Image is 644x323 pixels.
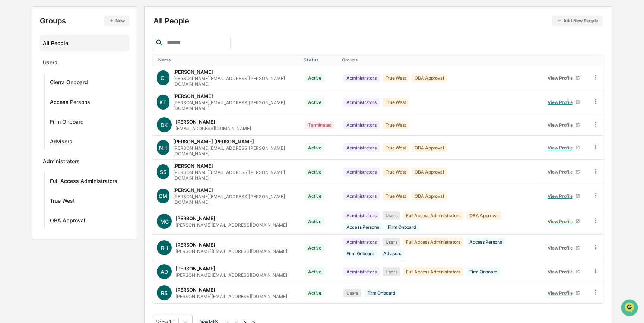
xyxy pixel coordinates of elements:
[173,145,296,156] div: [PERSON_NAME][EMAIL_ADDRESS][PERSON_NAME][DOMAIN_NAME]
[383,121,409,129] div: True West
[161,269,168,275] span: AD
[548,269,576,275] div: View Profile
[343,211,380,220] div: Administrators
[343,168,380,176] div: Administrators
[74,126,90,132] span: Pylon
[25,57,122,64] div: Start new chat
[343,143,380,152] div: Administrators
[175,266,215,272] div: [PERSON_NAME]
[173,194,296,205] div: [PERSON_NAME][EMAIL_ADDRESS][PERSON_NAME][DOMAIN_NAME]
[548,75,576,81] div: View Profile
[53,126,90,132] a: Powered byPylon
[380,249,404,258] div: Advisors
[343,249,377,258] div: Firm Onboard
[159,193,167,199] span: CM
[548,219,576,224] div: View Profile
[545,242,583,254] a: View Profile
[466,211,501,220] div: OBA Approval
[175,215,215,221] div: [PERSON_NAME]
[383,168,409,176] div: True West
[545,142,583,153] a: View Profile
[7,95,13,101] div: 🖐️
[175,222,287,228] div: [PERSON_NAME][EMAIL_ADDRESS][DOMAIN_NAME]
[50,99,90,108] div: Access Persons
[173,76,296,87] div: [PERSON_NAME][EMAIL_ADDRESS][PERSON_NAME][DOMAIN_NAME]
[173,170,296,181] div: [PERSON_NAME][EMAIL_ADDRESS][PERSON_NAME][DOMAIN_NAME]
[175,119,215,125] div: [PERSON_NAME]
[548,193,576,199] div: View Profile
[364,289,398,297] div: Firm Onboard
[40,16,129,26] div: Groups
[383,192,409,200] div: True West
[548,290,576,296] div: View Profile
[15,108,47,115] span: Data Lookup
[412,168,447,176] div: OBA Approval
[545,190,583,202] a: View Profile
[545,119,583,131] a: View Profile
[50,197,75,206] div: True West
[175,242,215,248] div: [PERSON_NAME]
[173,187,213,193] div: [PERSON_NAME]
[43,59,57,68] div: Users
[383,143,409,152] div: True West
[175,272,287,278] div: [PERSON_NAME][EMAIL_ADDRESS][DOMAIN_NAME]
[305,143,324,152] div: Active
[343,74,380,82] div: Administrators
[50,138,72,147] div: Advisors
[104,16,129,26] button: New
[545,266,583,278] a: View Profile
[305,217,324,226] div: Active
[383,211,400,220] div: Users
[160,218,169,225] span: MC
[54,95,60,101] div: 🗄️
[548,122,576,128] div: View Profile
[173,100,296,111] div: [PERSON_NAME][EMAIL_ADDRESS][PERSON_NAME][DOMAIN_NAME]
[4,105,50,118] a: 🔎Data Lookup
[543,57,585,63] div: Toggle SortBy
[466,238,505,246] div: Access Persons
[548,169,576,175] div: View Profile
[158,57,298,63] div: Toggle SortBy
[61,94,92,101] span: Attestations
[173,139,254,145] div: [PERSON_NAME] [PERSON_NAME]
[403,211,463,220] div: Full Access Administrators
[153,16,602,26] div: All People
[7,57,21,70] img: 1746055101610-c473b297-6a78-478c-a979-82029cc54cd1
[545,96,583,108] a: View Profile
[403,238,463,246] div: Full Access Administrators
[545,166,583,178] a: View Profile
[173,93,213,99] div: [PERSON_NAME]
[548,145,576,151] div: View Profile
[161,75,166,81] span: CI
[385,223,419,231] div: Firm Onboard
[343,121,380,129] div: Administrators
[412,143,447,152] div: OBA Approval
[175,294,287,299] div: [PERSON_NAME][EMAIL_ADDRESS][DOMAIN_NAME]
[343,289,361,297] div: Users
[383,238,400,246] div: Users
[173,163,213,169] div: [PERSON_NAME]
[175,126,251,131] div: [EMAIL_ADDRESS][DOMAIN_NAME]
[161,122,168,128] span: DK
[343,238,380,246] div: Administrators
[305,121,334,129] div: Terminated
[43,158,80,167] div: Administrators
[383,98,409,107] div: True West
[545,72,583,84] a: View Profile
[594,57,601,63] div: Toggle SortBy
[548,245,576,251] div: View Profile
[343,267,380,276] div: Administrators
[342,57,537,63] div: Toggle SortBy
[383,74,409,82] div: True West
[175,287,215,293] div: [PERSON_NAME]
[305,192,324,200] div: Active
[4,91,51,104] a: 🖐️Preclearance
[161,290,168,296] span: RS
[343,223,382,231] div: Access Persons
[305,98,324,107] div: Active
[403,267,463,276] div: Full Access Administrators
[7,16,136,28] p: How can we help?
[343,192,380,200] div: Administrators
